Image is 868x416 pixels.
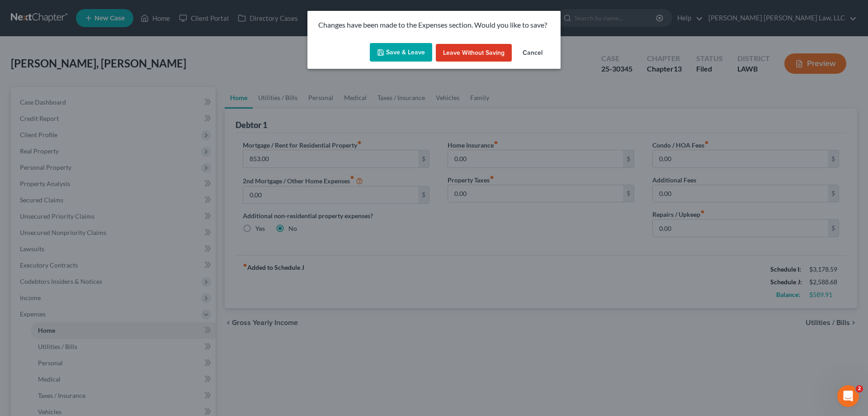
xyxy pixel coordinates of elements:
button: Save & Leave [370,43,432,62]
button: Leave without Saving [436,44,512,62]
span: 2 [856,385,863,392]
iframe: Intercom live chat [837,385,859,407]
p: Changes have been made to the Expenses section. Would you like to save? [318,20,550,30]
button: Cancel [515,44,550,62]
